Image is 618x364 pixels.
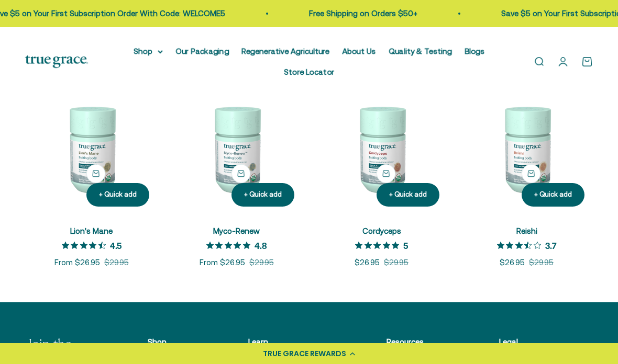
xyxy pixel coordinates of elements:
[86,164,105,183] button: + Quick add
[377,164,395,183] button: + Quick add
[355,238,403,253] span: 5 out 5 stars rating in total 6 reviews
[529,256,554,269] compare-at-price: $29.95
[110,240,122,251] p: 4.5
[25,83,158,215] img: Lion's Mane Mushroom Supplement for Brain, Nerve&Cognitive Support* 1 g daily supports brain heal...
[213,226,260,235] a: Myco-Renew
[460,83,593,215] img: Reishi Mushroom Supplements for Daily Balance & Longevity* 1 g daily supports healthy aging* Trad...
[377,183,439,207] button: + Quick add
[516,226,537,235] a: Reishi
[134,45,163,58] summary: Shop
[545,240,557,251] p: 3.7
[522,164,540,183] button: + Quick add
[206,238,255,253] span: 4.8 out 5 stars rating in total 11 reviews
[148,336,198,348] p: Shop
[497,238,545,253] span: 3.7 out 5 stars rating in total 3 reviews
[244,189,282,200] div: + Quick add
[355,256,380,269] sale-price: $26.95
[403,240,408,251] p: 5
[99,189,137,200] div: + Quick add
[499,336,572,348] p: Legal
[255,240,267,251] p: 4.8
[249,256,274,269] compare-at-price: $29.95
[231,164,250,183] button: + Quick add
[175,47,229,55] a: Our Packaging
[500,256,525,269] sale-price: $26.95
[304,9,413,18] a: Free Shipping on Orders $50+
[522,183,584,207] button: + Quick add
[384,256,409,269] compare-at-price: $29.95
[86,183,149,207] button: + Quick add
[54,256,100,269] sale-price: From $26.95
[62,238,110,253] span: 4.5 out 5 stars rating in total 12 reviews
[465,47,484,55] a: Blogs
[284,67,334,76] a: Store Locator
[389,189,427,200] div: + Quick add
[248,336,336,348] p: Learn
[315,83,448,215] img: Cordyceps Mushroom Supplement for Energy & Endurance Support* 1 g daily aids an active lifestyle ...
[263,348,346,359] div: TRUE GRACE REWARDS
[362,226,401,235] a: Cordyceps
[170,83,303,215] img: Myco-RenewTM Blend Mushroom Supplements for Daily Immune Support* 1 g daily to support a healthy ...
[241,47,329,55] a: Regenerative Agriculture
[231,183,294,207] button: + Quick add
[387,336,449,348] p: Resources
[104,256,129,269] compare-at-price: $29.95
[200,256,245,269] sale-price: From $26.95
[389,47,452,55] a: Quality & Testing
[534,189,572,200] div: + Quick add
[70,226,113,235] a: Lion's Mane
[342,47,376,55] a: About Us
